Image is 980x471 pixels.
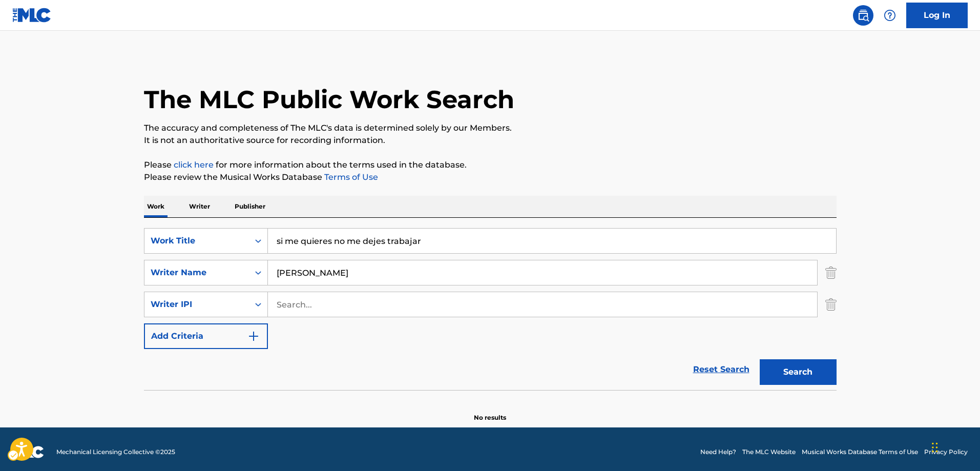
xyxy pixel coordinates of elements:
img: MLC Logo [12,8,52,23]
iframe: Hubspot Iframe [929,422,980,471]
div: Work Title [151,235,243,247]
div: Drag [932,432,938,463]
img: 9d2ae6d4665cec9f34b9.svg [247,330,260,342]
p: The accuracy and completeness of The MLC's data is determined solely by our Members. [144,122,837,134]
p: Publisher [232,196,268,217]
h1: The MLC Public Work Search [144,84,514,115]
button: Add Criteria [144,323,268,349]
p: No results [474,401,506,422]
div: Writer IPI [151,298,243,311]
input: Search... [268,260,817,285]
button: Search [760,359,837,385]
a: The MLC Website [742,447,796,457]
p: Please review the Musical Works Database [144,171,837,183]
a: Log In [906,3,968,28]
div: On [249,229,267,253]
a: Terms of Use [322,172,378,182]
img: Delete Criterion [825,292,837,317]
input: Search... [268,229,836,253]
a: Privacy Policy [924,447,968,457]
img: search [857,9,869,22]
form: Search Form [144,228,837,390]
p: Work [144,196,168,217]
span: Mechanical Licensing Collective © 2025 [56,447,175,457]
a: Musical Works Database Terms of Use [802,447,918,457]
a: Need Help? [700,447,736,457]
img: Delete Criterion [825,260,837,285]
iframe: Iframe | Resource Center [951,311,980,393]
p: Please for more information about the terms used in the database. [144,159,837,171]
a: Reset Search [688,358,755,381]
p: It is not an authoritative source for recording information. [144,134,837,147]
div: Chat Widget [929,422,980,471]
a: click here [174,160,214,170]
div: Writer Name [151,267,243,279]
p: Writer [186,196,213,217]
input: Search... [268,292,817,317]
img: help [884,9,896,22]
